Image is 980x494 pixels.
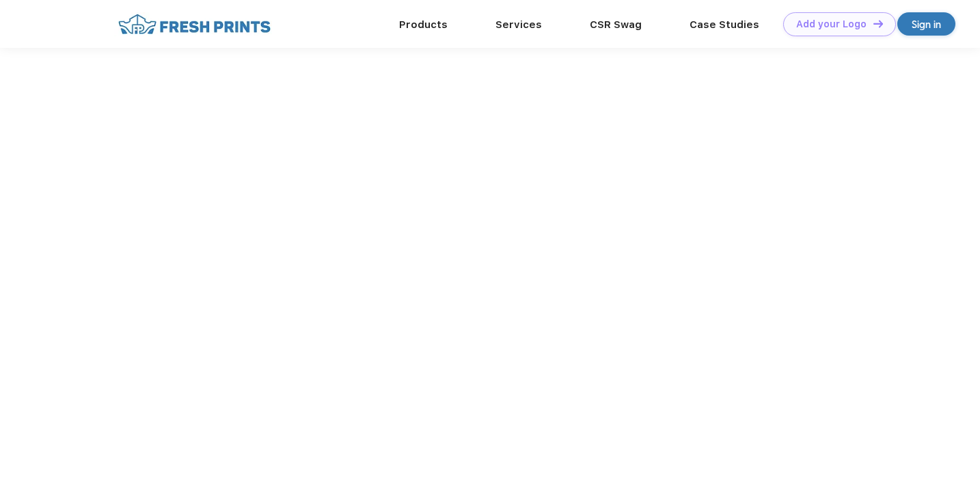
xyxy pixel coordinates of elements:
div: Sign in [912,16,941,32]
div: Add your Logo [796,18,867,30]
img: fo%20logo%202.webp [114,12,275,36]
a: Sign in [897,12,955,36]
a: Products [399,18,448,31]
img: DT [873,20,883,27]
